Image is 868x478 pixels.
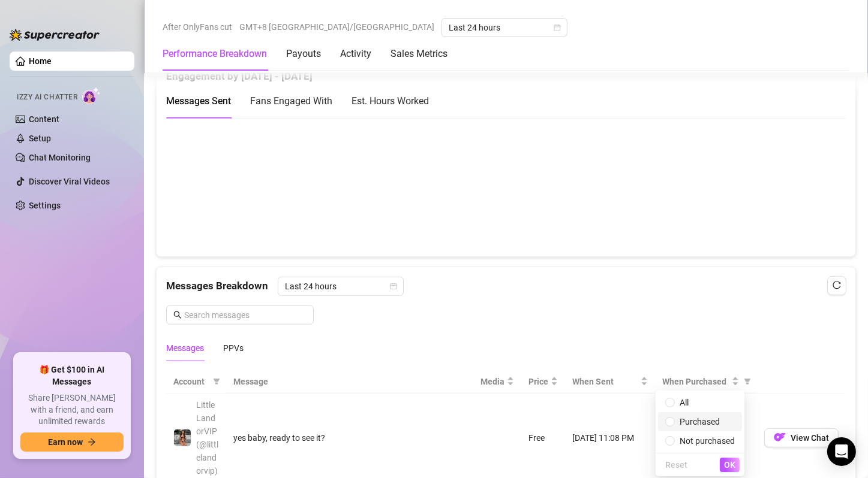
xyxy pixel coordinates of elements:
div: Sales Metrics [391,47,447,61]
button: OK [720,458,740,472]
a: Setup [29,134,51,143]
a: Discover Viral Videos [29,177,110,186]
div: PPVs [223,341,244,355]
div: yes baby, ready to see it? [233,431,466,444]
span: Account [173,375,208,388]
span: Not purchased [680,436,735,446]
span: Last 24 hours [449,19,560,37]
span: View Chat [791,433,829,443]
a: Home [29,56,52,66]
div: Payouts [286,47,321,61]
span: Media [480,375,504,388]
span: filter [744,378,751,385]
th: Media [473,370,521,394]
span: When Purchased [662,375,729,388]
span: Izzy AI Chatter [17,92,77,103]
span: calendar [554,24,561,31]
img: LittleLandorVIP (@littlelandorvip) [174,429,191,446]
div: Activity [340,47,371,61]
a: Content [29,114,59,124]
span: search [173,311,182,319]
span: OK [724,460,735,470]
span: calendar [390,283,397,290]
a: Settings [29,201,61,210]
span: Share [PERSON_NAME] with a friend, and earn unlimited rewards [20,392,124,428]
span: Purchased [680,417,720,426]
span: filter [213,378,220,385]
div: Messages Breakdown [166,277,846,296]
span: When Sent [572,375,638,388]
span: filter [211,373,223,391]
th: When Purchased [655,370,757,394]
img: OF [774,431,786,443]
span: Fans Engaged With [250,95,332,107]
th: Price [521,370,565,394]
span: GMT+8 [GEOGRAPHIC_DATA]/[GEOGRAPHIC_DATA] [239,18,434,36]
span: Messages Sent [166,95,231,107]
a: Chat Monitoring [29,153,91,162]
span: Earn now [48,437,83,447]
img: AI Chatter [82,87,101,104]
div: Open Intercom Messenger [827,437,856,466]
span: reload [833,281,841,289]
span: LittleLandorVIP (@littlelandorvip) [196,400,218,476]
span: Last 24 hours [285,277,397,295]
button: OFView Chat [764,428,839,447]
th: When Sent [565,370,655,394]
span: All [680,398,689,407]
span: Price [528,375,548,388]
span: 🎁 Get $100 in AI Messages [20,364,124,388]
button: Earn nowarrow-right [20,432,124,452]
div: Messages [166,341,204,355]
span: After OnlyFans cut [163,18,232,36]
input: Search messages [184,308,307,322]
th: Message [226,370,473,394]
button: Reset [660,458,692,472]
a: OFView Chat [764,435,839,445]
div: Performance Breakdown [163,47,267,61]
div: Est. Hours Worked [352,93,429,108]
img: logo-BBDzfeDw.svg [10,29,100,41]
span: filter [741,373,753,391]
span: arrow-right [88,438,96,446]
